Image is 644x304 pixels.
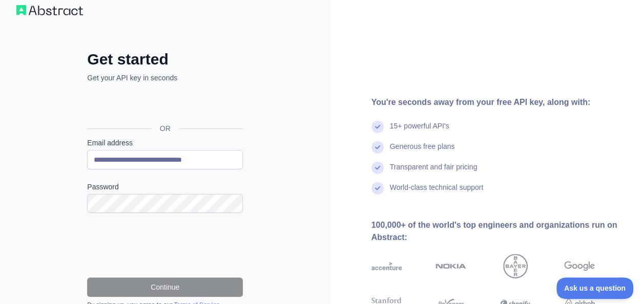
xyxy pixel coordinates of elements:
[371,141,384,154] img: check mark
[390,162,477,182] div: Transparent and fair pricing
[390,141,455,162] div: Generous free plans
[87,182,243,192] label: Password
[87,138,243,148] label: Email address
[16,5,83,15] img: Workflow
[371,182,384,194] img: check mark
[371,96,628,108] div: You're seconds away from your free API key, along with:
[82,94,246,117] iframe: Sign in with Google Button
[152,123,179,134] span: OR
[556,277,634,299] iframe: Toggle Customer Support
[371,121,384,133] img: check mark
[371,254,402,278] img: accenture
[564,254,595,278] img: google
[503,254,528,278] img: bayer
[390,182,484,203] div: World-class technical support
[87,225,243,265] iframe: reCAPTCHA
[435,254,466,278] img: nokia
[87,277,243,297] button: Continue
[87,73,243,83] p: Get your API key in seconds
[371,162,384,174] img: check mark
[87,50,243,69] h2: Get started
[390,121,449,141] div: 15+ powerful API's
[371,219,628,244] div: 100,000+ of the world's top engineers and organizations run on Abstract:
